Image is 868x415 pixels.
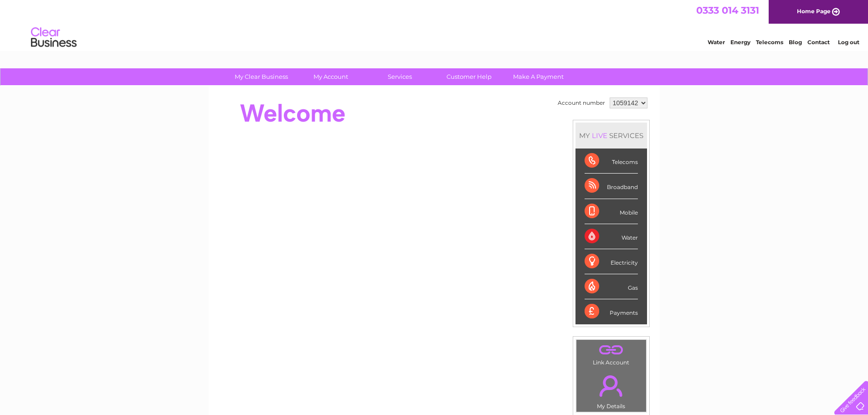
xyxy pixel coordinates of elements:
[575,123,647,149] div: MY SERVICES
[579,370,644,402] a: .
[756,39,783,46] a: Telecoms
[431,68,507,85] a: Customer Help
[696,5,759,16] a: 0333 014 3131
[585,299,638,324] div: Payments
[576,368,647,412] td: My Details
[501,68,576,85] a: Make A Payment
[585,224,638,249] div: Water
[219,5,650,44] div: Clear Business is a trading name of Verastar Limited (registered in [GEOGRAPHIC_DATA] No. 3667643...
[555,95,607,111] td: Account number
[585,274,638,299] div: Gas
[730,39,750,46] a: Energy
[585,174,638,199] div: Broadband
[576,339,647,368] td: Link Account
[579,342,644,358] a: .
[31,24,77,51] img: logo.png
[590,131,609,140] div: LIVE
[807,39,830,46] a: Contact
[293,68,368,85] a: My Account
[789,39,802,46] a: Blog
[362,68,437,85] a: Services
[585,249,638,274] div: Electricity
[838,39,859,46] a: Log out
[224,68,299,85] a: My Clear Business
[585,199,638,224] div: Mobile
[585,149,638,174] div: Telecoms
[708,39,725,46] a: Water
